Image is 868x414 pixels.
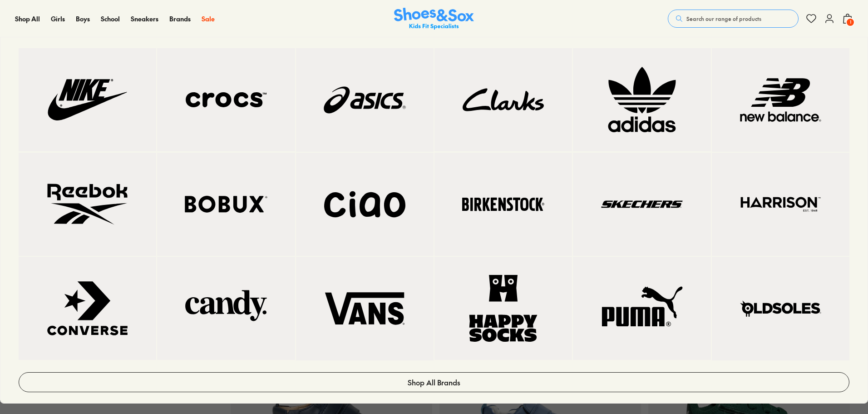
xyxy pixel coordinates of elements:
button: 1 [842,9,853,29]
span: School [101,14,120,23]
span: Shop All [15,14,40,23]
a: Girls [51,14,65,24]
button: Open gorgias live chat [5,3,32,30]
a: Shoes & Sox [394,8,474,30]
span: Search our range of products [686,15,761,23]
a: Sale [202,14,215,24]
span: Sale [202,14,215,23]
span: Boys [76,14,90,23]
button: Search our range of products [668,10,799,28]
span: Brands [169,14,191,23]
img: SNS_Logo_Responsive.svg [394,8,474,30]
span: Shop All Brands [408,377,460,388]
a: Brands [169,14,191,24]
span: Sneakers [131,14,158,23]
span: Girls [51,14,65,23]
a: Boys [76,14,90,24]
span: 1 [846,18,855,27]
a: Shop All Brands [19,372,849,392]
a: Sneakers [131,14,158,24]
a: School [101,14,120,24]
a: Shop All [15,14,40,24]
